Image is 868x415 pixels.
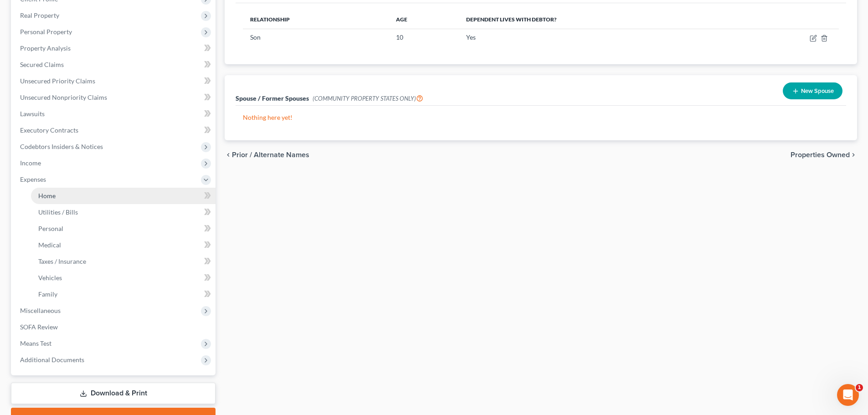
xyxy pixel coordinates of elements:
a: Secured Claims [13,56,216,73]
p: Nothing here yet! [243,113,839,122]
span: Spouse / Former Spouses [236,94,309,102]
button: Properties Owned chevron_right [791,151,857,159]
span: SOFA Review [20,323,58,331]
a: Property Analysis [13,40,216,56]
span: Expenses [20,175,46,183]
a: SOFA Review [13,319,216,335]
span: Prior / Alternate Names [232,151,309,159]
span: Family [38,290,57,298]
td: Son [243,29,389,46]
span: Personal [38,225,63,232]
span: Unsecured Nonpriority Claims [20,93,107,101]
th: Age [389,10,458,29]
span: Property Analysis [20,44,71,52]
span: Medical [38,241,61,249]
span: Income [20,159,41,167]
span: Miscellaneous [20,307,61,314]
span: Personal Property [20,28,72,36]
a: Download & Print [11,383,216,404]
span: Codebtors Insiders & Notices [20,143,103,150]
span: Additional Documents [20,356,84,364]
a: Unsecured Priority Claims [13,73,216,89]
a: Unsecured Nonpriority Claims [13,89,216,106]
span: Real Property [20,11,59,19]
th: Dependent lives with debtor? [459,10,741,29]
span: Home [38,192,56,200]
a: Executory Contracts [13,122,216,138]
span: Secured Claims [20,61,64,68]
a: Family [31,286,216,302]
span: Utilities / Bills [38,208,78,216]
a: Lawsuits [13,106,216,122]
i: chevron_left [225,151,232,159]
span: Taxes / Insurance [38,257,86,265]
span: 1 [856,384,863,391]
i: chevron_right [850,151,857,159]
td: Yes [459,29,741,46]
td: 10 [389,29,458,46]
span: (COMMUNITY PROPERTY STATES ONLY) [313,95,423,102]
a: Home [31,188,216,204]
span: Means Test [20,339,51,347]
span: Lawsuits [20,110,45,118]
a: Utilities / Bills [31,204,216,220]
a: Taxes / Insurance [31,253,216,270]
span: Executory Contracts [20,126,78,134]
span: Properties Owned [791,151,850,159]
a: Personal [31,220,216,237]
button: New Spouse [783,82,842,99]
a: Medical [31,237,216,253]
span: Vehicles [38,274,62,282]
iframe: Intercom live chat [837,384,859,406]
a: Vehicles [31,270,216,286]
span: Unsecured Priority Claims [20,77,95,85]
th: Relationship [243,10,389,29]
button: chevron_left Prior / Alternate Names [225,151,309,159]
